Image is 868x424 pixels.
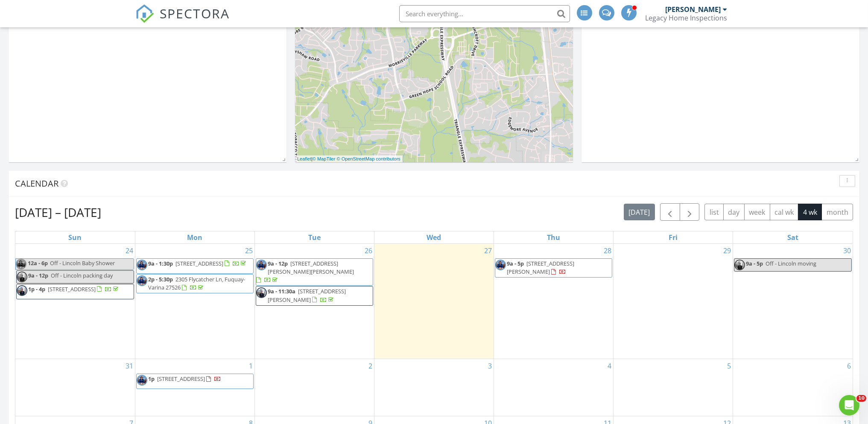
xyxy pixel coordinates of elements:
h2: [DATE] – [DATE] [15,204,101,221]
a: Go to August 28, 2025 [602,244,613,257]
a: Go to August 31, 2025 [124,359,135,373]
span: 2305 Flycatcher Ln, Fuquay-Varina 27526 [148,275,245,291]
a: 1p - 4p [STREET_ADDRESS] [28,285,120,293]
span: 9a - 12p [28,272,48,279]
button: week [744,204,770,220]
span: 10 [856,395,866,402]
a: © OpenStreetMap contributors [337,156,400,161]
button: day [723,204,745,220]
img: ben_2.0.jpg [17,285,27,296]
a: 2p - 5:30p 2305 Flycatcher Ln, Fuquay-Varina 27526 [148,275,245,291]
td: Go to August 24, 2025 [15,244,135,359]
button: Next [680,203,700,221]
span: Off - Lincoln Baby Shower [50,259,115,267]
span: SPECTORA [160,4,230,22]
span: 1p [148,375,155,383]
a: Go to August 30, 2025 [842,244,853,257]
span: [STREET_ADDRESS] [157,375,205,383]
a: 9a - 1:30p [STREET_ADDRESS] [136,258,254,274]
a: Go to September 3, 2025 [486,359,494,373]
span: [STREET_ADDRESS] [48,285,96,293]
td: Go to August 28, 2025 [494,244,614,359]
a: 1p [STREET_ADDRESS] [136,374,254,389]
td: Go to August 27, 2025 [374,244,494,359]
button: list [704,204,724,220]
td: Go to August 25, 2025 [135,244,254,359]
a: Go to September 1, 2025 [247,359,254,373]
a: Monday [185,231,204,243]
iframe: Intercom live chat [839,395,859,415]
span: Calendar [15,178,58,189]
a: 1p [STREET_ADDRESS] [148,375,221,383]
a: Go to September 6, 2025 [845,359,853,373]
a: Saturday [786,231,800,243]
a: Go to August 24, 2025 [124,244,135,257]
span: 12a - 6p [27,259,48,269]
input: Search everything... [399,5,570,22]
td: Go to September 2, 2025 [254,359,374,416]
img: jv30.jpg [137,260,147,270]
span: 9a - 11:30a [268,287,295,295]
img: The Best Home Inspection Software - Spectora [135,4,154,23]
a: 9a - 12p [STREET_ADDRESS][PERSON_NAME][PERSON_NAME] [256,258,373,286]
img: ben_2.0.jpg [256,287,267,298]
span: 9a - 5p [746,260,763,267]
td: Go to September 5, 2025 [614,359,733,416]
a: 2p - 5:30p 2305 Flycatcher Ln, Fuquay-Varina 27526 [136,274,254,293]
a: 9a - 1:30p [STREET_ADDRESS] [148,260,248,267]
a: Go to August 29, 2025 [722,244,733,257]
a: Go to September 2, 2025 [367,359,374,373]
span: 1p - 4p [28,285,45,293]
span: 9a - 1:30p [148,260,173,267]
img: ben_2.0.jpg [734,260,745,270]
span: 9a - 5p [507,260,524,267]
img: ben_2.0.jpg [17,272,27,282]
button: 4 wk [798,204,822,220]
a: Go to August 25, 2025 [243,244,254,257]
td: Go to September 1, 2025 [135,359,254,416]
img: jv30.jpg [16,259,26,269]
a: 9a - 12p [STREET_ADDRESS][PERSON_NAME][PERSON_NAME] [256,260,354,284]
a: Go to August 26, 2025 [363,244,374,257]
button: month [821,204,853,220]
a: Tuesday [307,231,322,243]
a: Sunday [67,231,83,243]
img: jv30.jpg [256,260,267,270]
a: © MapTiler [313,156,336,161]
span: [STREET_ADDRESS] [175,260,223,267]
td: Go to August 26, 2025 [254,244,374,359]
span: [STREET_ADDRESS][PERSON_NAME] [507,260,574,275]
td: Go to August 31, 2025 [15,359,135,416]
div: [PERSON_NAME] [666,5,721,14]
span: Off - Lincoln packing day [51,272,113,279]
a: Go to August 27, 2025 [482,244,494,257]
span: [STREET_ADDRESS][PERSON_NAME] [268,287,346,303]
td: Go to August 29, 2025 [614,244,733,359]
a: Go to September 5, 2025 [725,359,733,373]
div: Legacy Home Inspections [646,14,728,22]
a: Wednesday [425,231,443,243]
span: 2p - 5:30p [148,275,173,283]
img: jv30.jpg [495,260,506,270]
td: Go to September 6, 2025 [733,359,853,416]
a: Go to September 4, 2025 [606,359,613,373]
img: jv30.jpg [137,275,147,286]
img: jv30.jpg [137,375,147,386]
div: | [295,155,403,163]
a: 9a - 11:30a [STREET_ADDRESS][PERSON_NAME] [268,287,346,303]
a: Friday [667,231,679,243]
a: Leaflet [297,156,311,161]
button: [DATE] [624,204,655,220]
a: 1p - 4p [STREET_ADDRESS] [16,284,134,299]
td: Go to September 4, 2025 [494,359,614,416]
button: cal wk [770,204,799,220]
span: Off - Lincoln moving [766,260,816,267]
span: 9a - 12p [268,260,288,267]
a: Thursday [545,231,562,243]
td: Go to September 3, 2025 [374,359,494,416]
td: Go to August 30, 2025 [733,244,853,359]
span: [STREET_ADDRESS][PERSON_NAME][PERSON_NAME] [268,260,354,275]
button: Previous [660,203,680,221]
a: 9a - 11:30a [STREET_ADDRESS][PERSON_NAME] [256,286,373,305]
a: 9a - 5p [STREET_ADDRESS][PERSON_NAME] [507,260,574,275]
